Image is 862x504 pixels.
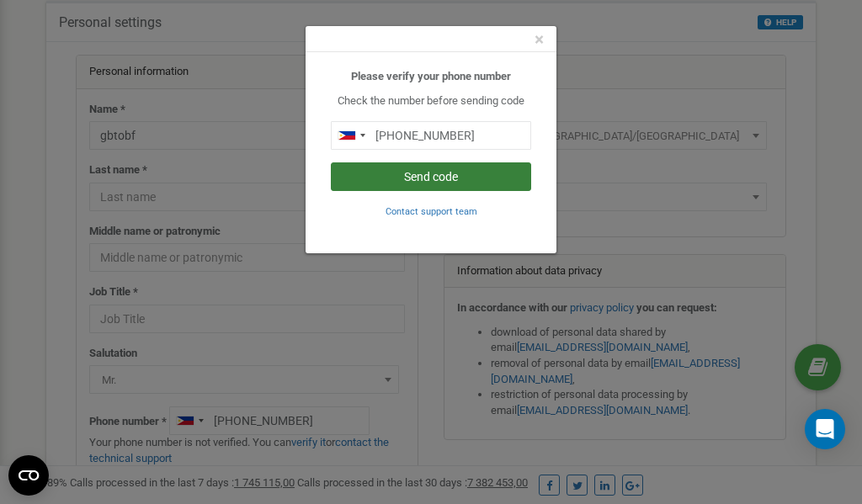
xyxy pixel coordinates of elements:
a: Contact support team [386,204,477,217]
button: Open CMP widget [8,455,49,496]
div: Open Intercom Messenger [805,409,845,449]
b: Please verify your phone number [351,70,511,82]
span: × [535,29,544,50]
input: 0905 123 4567 [331,121,531,150]
div: Telephone country code [332,122,370,149]
button: Send code [331,162,531,191]
p: Check the number before sending code [331,93,531,109]
button: Close [535,31,544,49]
small: Contact support team [386,206,477,217]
